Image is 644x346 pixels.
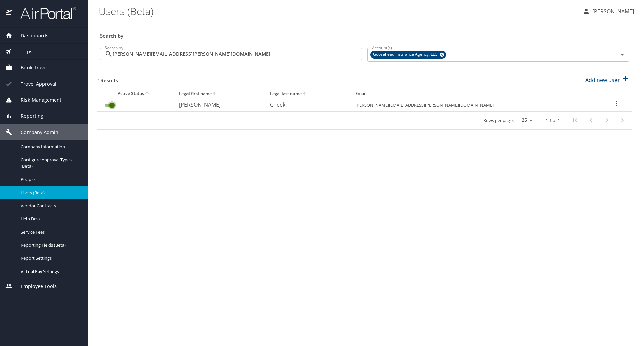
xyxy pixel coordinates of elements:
[13,7,76,20] img: airportal-logo.png
[21,242,80,248] span: Reporting Fields (Beta)
[99,1,577,21] h1: Users (Beta)
[516,115,535,126] select: rows per page
[21,190,80,196] span: Users (Beta)
[21,176,80,183] span: People
[350,89,601,99] th: Email
[546,118,560,123] p: 1-1 of 1
[583,72,632,87] button: Add new user
[113,48,362,60] input: Search by name or email
[12,112,43,120] span: Reporting
[97,89,632,130] table: User Search Table
[590,7,634,15] p: [PERSON_NAME]
[144,91,151,97] button: sort
[21,144,80,150] span: Company Information
[21,157,80,169] span: Configure Approval Types (Beta)
[580,5,637,17] button: [PERSON_NAME]
[12,96,61,104] span: Risk Management
[179,101,257,109] p: [PERSON_NAME]
[12,129,58,136] span: Company Admin
[370,51,446,59] div: Goosehead Insurance Agency, LLC
[21,216,80,222] span: Help Desk
[6,7,13,20] img: icon-airportal.png
[12,32,48,39] span: Dashboards
[350,99,601,111] td: [PERSON_NAME][EMAIL_ADDRESS][PERSON_NAME][DOMAIN_NAME]
[12,80,56,88] span: Travel Approval
[21,268,80,275] span: Virtual Pay Settings
[618,50,627,59] button: Open
[21,255,80,261] span: Report Settings
[302,91,308,97] button: sort
[21,203,80,209] span: Vendor Contracts
[265,89,350,99] th: Legal last name
[12,64,48,71] span: Book Travel
[270,101,342,109] p: Cheek
[483,118,514,123] p: Rows per page:
[370,51,441,58] span: Goosehead Insurance Agency, LLC
[97,72,118,84] h3: 1 Results
[21,229,80,235] span: Service Fees
[97,89,174,99] th: Active Status
[585,76,620,84] p: Add new user
[174,89,265,99] th: Legal first name
[212,91,218,97] button: sort
[12,48,32,55] span: Trips
[100,28,629,40] h3: Search by
[12,283,57,290] span: Employee Tools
